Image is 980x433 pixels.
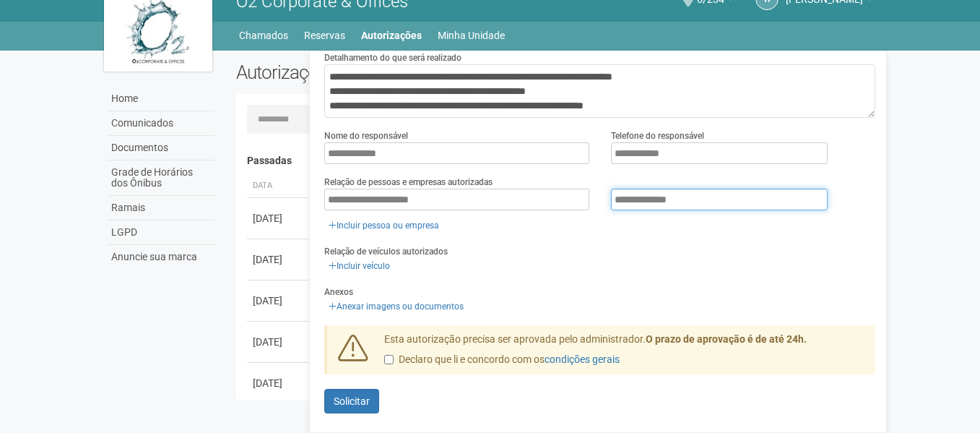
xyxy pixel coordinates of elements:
a: Incluir pessoa ou empresa [324,218,443,233]
a: Anexar imagens ou documentos [324,299,468,314]
div: [DATE] [253,376,306,390]
a: Chamados [239,25,288,46]
a: Minha Unidade [438,25,505,46]
a: Ramais [108,196,214,220]
div: [DATE] [253,211,306,226]
label: Nome do responsável [324,129,408,142]
a: Incluir veículo [324,258,394,274]
a: Anuncie sua marca [108,245,214,269]
a: Reservas [304,25,345,46]
span: Solicitar [334,395,370,407]
label: Declaro que li e concordo com os [384,353,620,367]
label: Relação de veículos autorizados [324,245,448,258]
strong: O prazo de aprovação é de até 24h. [646,333,807,345]
a: Grade de Horários dos Ônibus [108,160,214,196]
a: Documentos [108,136,214,160]
h4: Passadas [247,155,866,166]
a: condições gerais [545,353,620,365]
button: Solicitar [324,389,379,413]
a: Comunicados [108,111,214,136]
a: Home [108,87,214,111]
label: Telefone do responsável [611,129,704,142]
div: [DATE] [253,252,306,267]
div: [DATE] [253,293,306,308]
input: Declaro que li e concordo com oscondições gerais [384,355,394,364]
a: LGPD [108,220,214,245]
label: Anexos [324,286,353,299]
div: [DATE] [253,335,306,349]
h2: Autorizações [236,61,545,83]
div: Esta autorização precisa ser aprovada pelo administrador. [373,333,876,374]
label: Detalhamento do que será realizado [324,51,461,64]
a: Autorizações [361,25,422,46]
label: Relação de pessoas e empresas autorizadas [324,176,493,189]
th: Data [247,174,312,198]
